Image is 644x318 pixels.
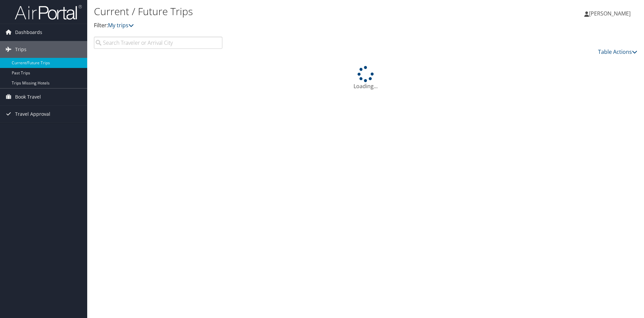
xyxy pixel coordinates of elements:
h1: Current / Future Trips [94,4,456,19]
span: Book Travel [15,89,41,105]
span: [PERSON_NAME] [589,10,631,17]
img: airportal-logo.png [15,4,82,20]
span: Travel Approval [15,106,50,122]
a: My trips [108,22,134,29]
p: Filter: [94,21,456,30]
a: Table Actions [598,48,637,56]
input: Search Traveler or Arrival City [94,37,222,49]
div: Loading... [94,66,637,90]
span: Dashboards [15,24,42,41]
span: Trips [15,41,26,58]
a: [PERSON_NAME] [584,3,637,24]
